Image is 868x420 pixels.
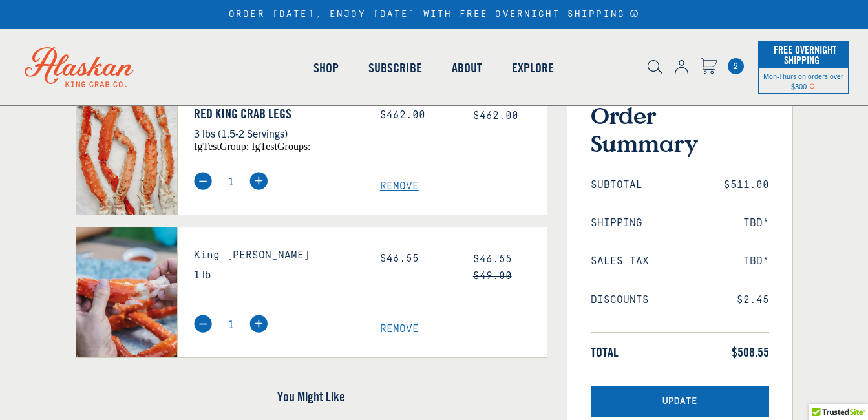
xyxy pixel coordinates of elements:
[194,315,212,333] img: minus
[194,249,361,262] h3: King [PERSON_NAME]
[76,227,178,357] img: King Crab Knuckles - 1 lb
[591,179,642,191] span: Subtotal
[473,253,512,265] span: $46.55
[229,9,639,20] div: ORDER [DATE], ENJOY [DATE] WITH FREE OVERNIGHT SHIPPING
[770,40,836,70] span: Free Overnight Shipping
[76,389,547,404] h4: You Might Like
[591,101,769,157] h3: Order Summary
[591,294,649,306] span: Discounts
[662,396,697,407] span: Update
[194,106,361,121] a: Red King Crab Legs
[249,315,268,333] img: plus
[728,58,744,74] span: 2
[591,386,769,417] button: Update
[648,60,662,74] img: search
[194,172,212,190] img: minus
[380,323,547,335] a: Remove
[473,110,518,121] span: $462.00
[354,31,437,105] a: Subscribe
[591,217,642,229] span: Shipping
[6,29,152,105] img: Alaskan King Crab Co. logo
[380,109,454,121] div: $462.00
[728,58,744,74] a: Cart
[194,125,361,142] p: 3 lbs (1.5-2 Servings)
[630,9,639,18] a: Announcement Bar Modal
[299,31,354,105] a: Shop
[437,31,497,105] a: About
[473,270,512,282] s: $49.00
[763,71,843,90] span: Mon-Thurs on orders over $300
[497,31,569,105] a: Explore
[591,255,649,268] span: Sales Tax
[380,253,454,265] div: $46.55
[251,141,310,152] span: igTestGroups:
[737,294,769,306] span: $2.45
[809,81,815,90] span: Shipping Notice Icon
[724,179,769,191] span: $511.00
[380,180,547,193] a: Remove
[76,84,178,215] img: Red King Crab Legs - 3 lbs (1.5-2 Servings)
[591,344,619,360] span: Total
[701,58,717,76] a: Cart
[675,60,688,74] img: account
[194,141,249,152] span: igTestGroup:
[732,344,769,360] span: $508.55
[249,172,268,190] img: plus
[194,266,361,282] p: 1 lb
